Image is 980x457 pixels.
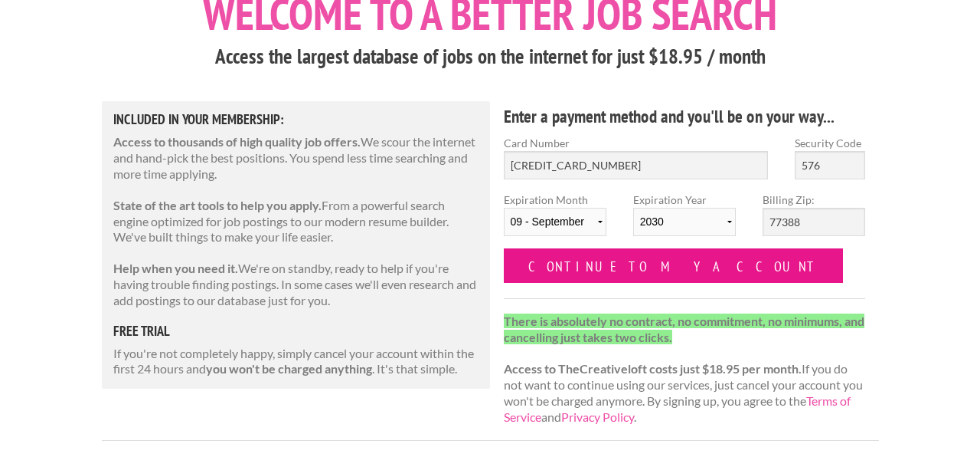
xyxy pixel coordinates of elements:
p: If you're not completely happy, simply cancel your account within the first 24 hours and . It's t... [113,346,479,378]
label: Security Code [795,135,865,151]
strong: State of the art tools to help you apply. [113,198,322,212]
strong: Help when you need it. [113,261,238,275]
input: Continue to my account [504,248,844,283]
h3: Access the largest database of jobs on the internet for just $18.95 / month [102,42,879,71]
strong: you won't be charged anything [206,361,372,376]
p: We're on standby, ready to help if you're having trouble finding postings. In some cases we'll ev... [113,261,479,308]
label: Expiration Year [633,192,736,248]
a: Privacy Policy [561,409,634,424]
p: From a powerful search engine optimized for job postings to our modern resume builder. We've buil... [113,198,479,245]
strong: Access to TheCreativeloft costs just $18.95 per month. [504,361,802,376]
p: We scour the internet and hand-pick the best positions. You spend less time searching and more ti... [113,134,479,182]
h5: free trial [113,324,479,338]
label: Card Number [504,135,769,151]
h4: Enter a payment method and you'll be on your way... [504,104,866,129]
label: Billing Zip: [763,192,865,208]
strong: Access to thousands of high quality job offers. [113,134,361,149]
strong: There is absolutely no contract, no commitment, no minimums, and cancelling just takes two clicks. [504,314,864,344]
h5: Included in Your Membership: [113,113,479,127]
label: Expiration Month [504,192,606,248]
select: Expiration Year [633,208,736,236]
p: If you do not want to continue using our services, just cancel your account you won't be charged ... [504,314,866,426]
select: Expiration Month [504,208,606,236]
a: Terms of Service [504,393,851,424]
